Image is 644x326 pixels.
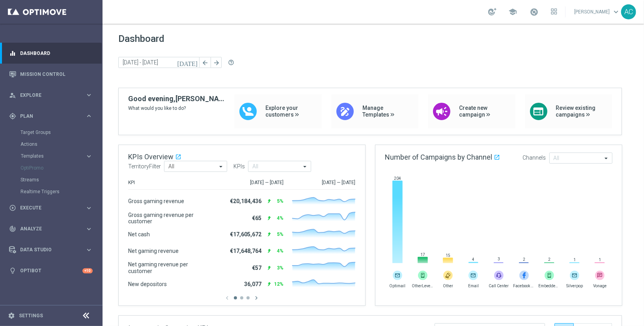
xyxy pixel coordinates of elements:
button: Data Studio keyboard_arrow_right [9,247,93,253]
button: track_changes Analyze keyboard_arrow_right [9,226,93,232]
a: Target Groups [21,129,82,136]
div: Actions [21,138,102,150]
a: Dashboard [20,43,93,64]
div: Execute [9,204,85,211]
div: OptiPromo [21,162,102,174]
i: keyboard_arrow_right [85,246,93,254]
div: Optibot [9,260,93,281]
div: Realtime Triggers [21,186,102,198]
div: Dashboard [9,43,93,64]
span: Plan [20,114,85,119]
i: equalizer [9,50,16,57]
div: Streams [21,174,102,186]
span: Execute [20,205,85,210]
i: person_search [9,92,16,99]
i: gps_fixed [9,113,16,120]
div: Templates [21,150,102,162]
div: +10 [82,268,93,273]
span: Templates [21,154,77,158]
i: keyboard_arrow_right [85,153,93,160]
span: Analyze [20,226,85,231]
button: person_search Explore keyboard_arrow_right [9,92,93,98]
i: keyboard_arrow_right [85,225,93,233]
span: keyboard_arrow_down [612,8,620,16]
i: keyboard_arrow_right [85,91,93,99]
a: Optibot [20,260,82,281]
i: play_circle_outline [9,204,16,211]
div: Data Studio [9,246,85,253]
i: settings [8,312,15,319]
button: equalizer Dashboard [9,50,93,57]
div: Target Groups [21,126,102,138]
a: Mission Control [20,64,93,85]
div: Plan [9,113,85,120]
i: keyboard_arrow_right [85,112,93,120]
a: Realtime Triggers [21,188,82,195]
i: keyboard_arrow_right [85,204,93,212]
div: Templates [21,154,85,158]
button: play_circle_outline Execute keyboard_arrow_right [9,205,93,211]
i: track_changes [9,225,16,232]
button: Mission Control [9,71,93,77]
button: gps_fixed Plan keyboard_arrow_right [9,113,93,119]
div: Explore [9,92,85,99]
button: lightbulb Optibot +10 [9,268,93,274]
div: Analyze [9,225,85,232]
span: Explore [20,93,85,98]
a: [PERSON_NAME]keyboard_arrow_down [573,6,621,18]
span: school [508,8,517,16]
span: Data Studio [20,247,85,252]
i: lightbulb [9,267,16,274]
a: Settings [19,313,43,318]
div: AC [621,4,636,19]
a: Actions [21,141,82,147]
div: Mission Control [9,64,93,85]
button: Templates keyboard_arrow_right [21,153,93,159]
a: Streams [21,177,82,183]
